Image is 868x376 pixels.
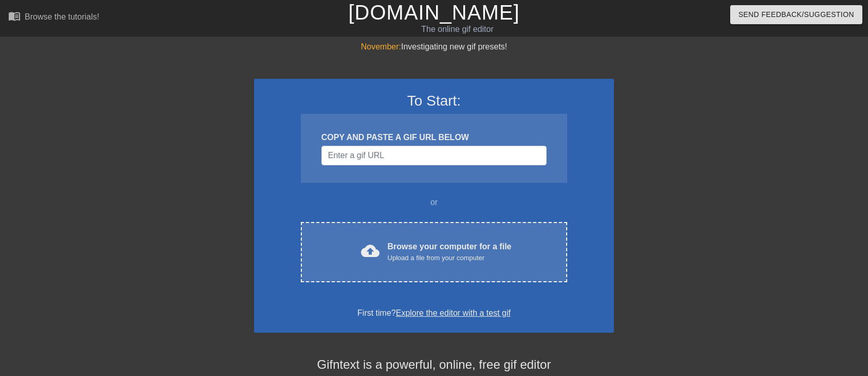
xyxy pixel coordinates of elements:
[730,5,862,24] button: Send Feedback/Suggestion
[8,10,99,26] a: Browse the tutorials!
[267,92,601,110] h3: To Start:
[361,242,379,260] span: cloud_upload
[8,10,21,22] span: menu_book
[348,1,519,24] a: [DOMAIN_NAME]
[254,357,614,372] h4: Gifntext is a powerful, online, free gif editor
[267,307,601,319] div: First time?
[295,23,621,36] div: The online gif editor
[281,196,587,209] div: or
[254,41,614,53] div: Investigating new gif presets!
[321,131,547,144] div: COPY AND PASTE A GIF URL BELOW
[738,8,854,21] span: Send Feedback/Suggestion
[361,42,401,51] span: November:
[388,241,512,263] div: Browse your computer for a file
[388,253,512,263] div: Upload a file from your computer
[25,12,99,21] div: Browse the tutorials!
[321,146,547,165] input: Username
[396,309,511,317] a: Explore the editor with a test gif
